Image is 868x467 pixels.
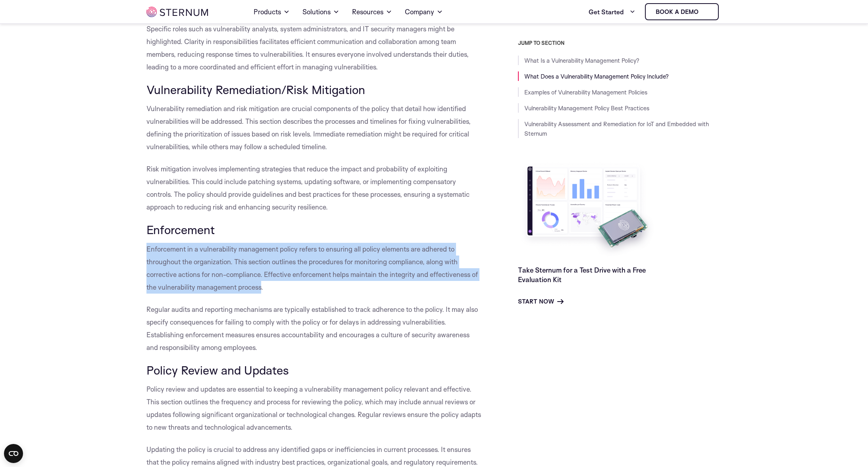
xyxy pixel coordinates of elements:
h3: JUMP TO SECTION [518,40,722,46]
a: Get Started [589,4,635,20]
a: Book a demo [645,3,719,20]
span: Vulnerability remediation and risk mitigation are crucial components of the policy that detail ho... [146,104,471,151]
span: Policy Review and Updates [146,363,289,377]
a: What Does a Vulnerability Management Policy Include? [524,73,669,80]
button: Open CMP widget [4,444,23,463]
span: Risk mitigation involves implementing strategies that reduce the impact and probability of exploi... [146,165,470,211]
a: Examples of Vulnerability Management Policies [524,88,647,96]
a: What Is a Vulnerability Management Policy? [524,57,639,64]
a: Vulnerability Assessment and Remediation for IoT and Embedded with Sternum [524,120,709,137]
a: Company [405,1,443,23]
a: Take Sternum for a Test Drive with a Free Evaluation Kit [518,266,646,284]
span: Policy review and updates are essential to keeping a vulnerability management policy relevant and... [146,385,481,431]
a: Products [254,1,290,23]
img: Take Sternum for a Test Drive with a Free Evaluation Kit [518,160,657,259]
img: sternum iot [702,9,708,15]
a: Vulnerability Management Policy Best Practices [524,104,649,112]
span: Specific roles such as vulnerability analysts, system administrators, and IT security managers mi... [146,25,469,71]
a: Solutions [302,1,339,23]
a: Start Now [518,297,564,306]
a: Resources [352,1,392,23]
span: Regular audits and reporting mechanisms are typically established to track adherence to the polic... [146,305,478,352]
span: Enforcement [146,222,215,237]
span: Vulnerability Remediation/Risk Mitigation [146,82,365,97]
span: Enforcement in a vulnerability management policy refers to ensuring all policy elements are adher... [146,245,478,291]
img: sternum iot [146,7,208,17]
